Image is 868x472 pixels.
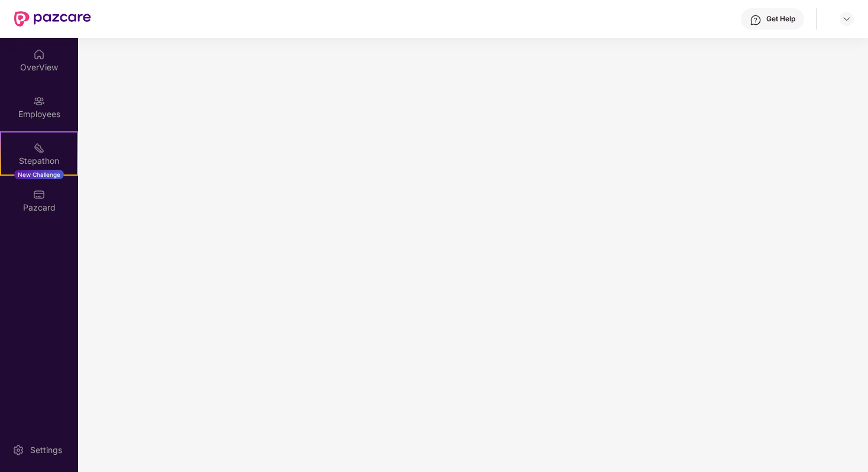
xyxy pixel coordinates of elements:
[12,444,24,456] img: svg+xml;base64,PHN2ZyBpZD0iU2V0dGluZy0yMHgyMCIgeG1sbnM9Imh0dHA6Ly93d3cudzMub3JnLzIwMDAvc3ZnIiB3aW...
[1,155,77,167] div: Stepathon
[14,170,64,179] div: New Challenge
[750,14,762,26] img: svg+xml;base64,PHN2ZyBpZD0iSGVscC0zMngzMiIgeG1sbnM9Imh0dHA6Ly93d3cudzMub3JnLzIwMDAvc3ZnIiB3aWR0aD...
[766,14,795,24] div: Get Help
[33,49,45,60] img: svg+xml;base64,PHN2ZyBpZD0iSG9tZSIgeG1sbnM9Imh0dHA6Ly93d3cudzMub3JnLzIwMDAvc3ZnIiB3aWR0aD0iMjAiIG...
[33,142,45,154] img: svg+xml;base64,PHN2ZyB4bWxucz0iaHR0cDovL3d3dy53My5vcmcvMjAwMC9zdmciIHdpZHRoPSIyMSIgaGVpZ2h0PSIyMC...
[27,444,66,456] div: Settings
[14,11,91,27] img: New Pazcare Logo
[842,14,851,24] img: svg+xml;base64,PHN2ZyBpZD0iRHJvcGRvd24tMzJ4MzIiIHhtbG5zPSJodHRwOi8vd3d3LnczLm9yZy8yMDAwL3N2ZyIgd2...
[33,189,45,201] img: svg+xml;base64,PHN2ZyBpZD0iUGF6Y2FyZCIgeG1sbnM9Imh0dHA6Ly93d3cudzMub3JnLzIwMDAvc3ZnIiB3aWR0aD0iMj...
[33,95,45,107] img: svg+xml;base64,PHN2ZyBpZD0iRW1wbG95ZWVzIiB4bWxucz0iaHR0cDovL3d3dy53My5vcmcvMjAwMC9zdmciIHdpZHRoPS...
